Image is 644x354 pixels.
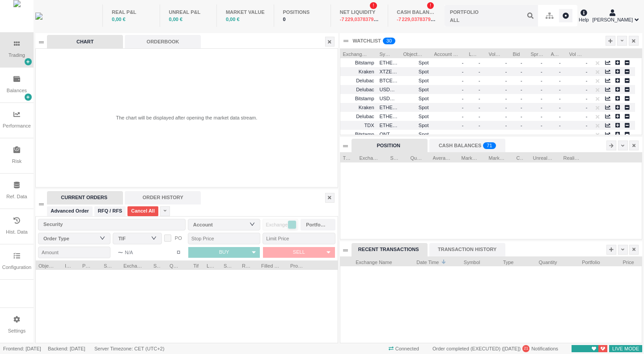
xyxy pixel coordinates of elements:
span: LIVE MODE [609,344,642,354]
span: - [586,78,588,83]
span: - [586,69,588,74]
span: Account Name [434,49,458,58]
span: - [586,114,588,119]
span: - [505,123,507,128]
span: - [521,60,525,65]
span: - [521,87,525,92]
span: SELL [293,249,305,255]
div: TRANSACTION HISTORY [429,243,505,256]
span: - [541,69,546,74]
span: ~ [118,247,123,258]
span: XTZEUR [380,67,398,77]
p: 1 [489,142,492,151]
span: Order completed (EXECUTED) [432,346,500,351]
span: - [505,69,507,74]
span: Spot [403,94,429,104]
div: WATCHLIST [353,37,381,45]
span: - [479,60,483,65]
span: Ask [551,49,559,58]
div: TIF [118,234,152,243]
span: Unrealized P&L [533,153,553,162]
div: Ref. Data [6,193,27,200]
div: MARKET VALUE [226,9,265,16]
div: CURRENT ORDERS [47,191,123,205]
div: CASH BALANCE [397,9,436,16]
span: Symbol [380,49,393,58]
span: Symbol [104,260,113,269]
span: 0,00 € [226,17,240,22]
div: Performance [3,122,31,130]
span: Market Price [462,153,478,162]
span: - [541,105,546,110]
span: Type [491,257,514,266]
div: Hist. Data [6,228,27,236]
span: Spot [403,76,429,86]
span: Exchange Name [360,153,380,162]
input: ALL [445,5,538,26]
span: - [586,132,588,137]
span: - [586,123,588,128]
div: Account [193,220,251,229]
span: Spot [403,58,429,68]
div: Configuration [2,264,31,271]
span: Quantity [169,260,181,269]
span: ETHEUR [380,111,398,122]
div: Security [43,220,176,229]
div: CASH BALANCES [429,139,505,152]
span: Symbol [452,257,480,266]
span: - [462,78,464,83]
span: - [541,132,546,137]
span: - [541,96,546,101]
span: - [559,96,564,101]
i: icon: down [151,235,157,241]
span: - [586,96,588,101]
span: TDX [364,123,374,128]
span: Bitstamp [355,96,374,101]
p: 7 [487,142,489,151]
span: - [521,114,525,119]
span: Kraken [359,105,374,110]
span: Spot [403,111,429,122]
input: Limit Price [263,233,335,244]
span: - [462,132,464,137]
i: icon: down [250,221,255,227]
span: - [462,114,464,119]
span: - [479,105,483,110]
span: ETHEUR [380,102,398,113]
span: - [541,60,546,65]
sup: 71 [483,142,496,149]
span: USDCEUR [380,85,398,95]
div: REAL P&L [112,9,151,16]
img: wyden_logotype_blue.svg [35,13,42,20]
span: 03/09/2025 17:42:10 [504,346,519,351]
span: ETHEUR [380,120,398,131]
span: - [559,132,564,137]
span: Average Price [433,153,451,162]
span: Quantity [525,257,557,266]
div: POSITIONS [283,9,322,16]
span: - [505,105,507,110]
span: Connected [386,344,422,354]
button: SELL [263,247,322,258]
span: -7 229,03783799 € [397,17,437,22]
div: Settings [8,327,26,335]
span: Spread [531,49,546,58]
div: CHART [47,35,123,48]
span: Tif [191,260,199,269]
span: - [521,105,525,110]
sup: ! [427,2,434,9]
span: Bitstamp [355,60,374,65]
span: RFQ / RFS [98,207,122,215]
span: USDCEUR [380,94,398,104]
span: Object Type [38,260,54,269]
span: Delubac [356,87,374,92]
span: Kraken [359,69,374,74]
div: POSITION [352,139,428,152]
span: Exchange [266,220,287,229]
span: Reason [242,260,250,269]
span: Spot [403,85,429,95]
span: Market Value [489,153,506,162]
input: Amount [38,247,110,258]
span: [PERSON_NAME] [593,16,633,24]
span: Object Type [403,49,424,58]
